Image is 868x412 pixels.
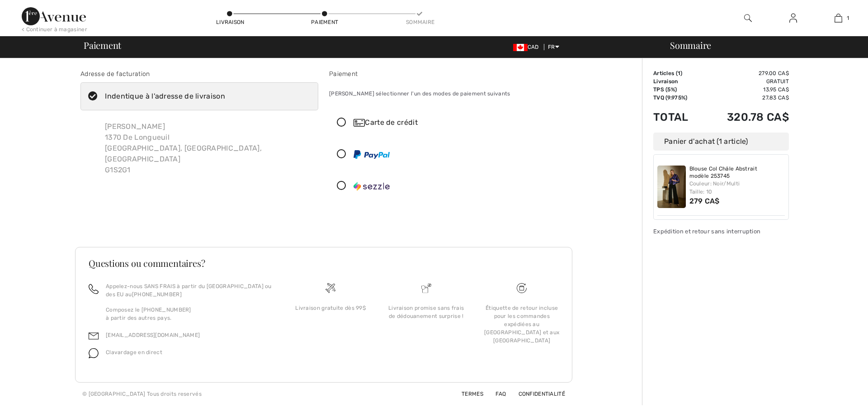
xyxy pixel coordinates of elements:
td: 320.78 CA$ [702,102,789,133]
td: 279.00 CA$ [702,69,789,77]
img: recherche [744,13,752,24]
a: FAQ [485,391,506,397]
img: Canadian Dollar [513,44,528,51]
span: 1 [847,14,849,22]
span: CAD [513,44,542,50]
span: 279 CA$ [689,197,720,205]
a: Blouse Col Châle Abstrait modèle 253745 [689,166,785,180]
img: Livraison gratuite dès 99$ [517,283,527,293]
span: FR [548,44,559,50]
div: [PERSON_NAME] 1370 De Longueuil [GEOGRAPHIC_DATA], [GEOGRAPHIC_DATA], [GEOGRAPHIC_DATA] G1S2G1 [98,114,318,183]
td: Gratuit [702,77,789,85]
img: chat [89,348,99,358]
td: TPS (5%) [653,85,702,94]
div: Panier d'achat (1 article) [653,133,789,151]
div: Livraison [216,18,243,26]
td: Articles ( ) [653,69,702,77]
div: Adresse de facturation [80,69,318,79]
a: Confidentialité [508,391,566,397]
div: Sommaire [406,18,433,26]
td: 13.95 CA$ [702,85,789,94]
p: Appelez-nous SANS FRAIS à partir du [GEOGRAPHIC_DATA] ou des EU au [106,282,272,298]
a: Termes [451,391,483,397]
img: Mon panier [835,13,842,24]
img: Mes infos [789,13,797,24]
img: PayPal [354,150,390,159]
div: Livraison promise sans frais de dédouanement surprise ! [386,304,467,320]
td: Total [653,102,702,133]
td: TVQ (9.975%) [653,94,702,102]
td: Livraison [653,77,702,85]
div: Expédition et retour sans interruption [653,227,789,236]
a: Se connecter [782,13,804,24]
div: Étiquette de retour incluse pour les commandes expédiées au [GEOGRAPHIC_DATA] et aux [GEOGRAPHIC_... [481,304,562,345]
div: Paiement [311,18,338,26]
img: Blouse Col Châle Abstrait modèle 253745 [657,166,686,208]
h3: Questions ou commentaires? [89,259,559,268]
div: Paiement [329,69,567,79]
img: Livraison promise sans frais de dédouanement surprise&nbsp;! [421,283,431,293]
img: email [89,331,99,341]
iframe: Ouvre un widget dans lequel vous pouvez trouver plus d’informations [811,385,859,407]
div: Livraison gratuite dès 99$ [290,304,371,312]
div: Indentique à l'adresse de livraison [105,91,225,102]
img: 1ère Avenue [22,7,86,25]
a: 1 [816,13,860,24]
div: [PERSON_NAME] sélectionner l'un des modes de paiement suivants [329,82,567,105]
span: Clavardage en direct [106,349,162,355]
div: Carte de crédit [354,117,561,128]
img: Carte de crédit [354,119,365,127]
p: Composez le [PHONE_NUMBER] à partir des autres pays. [106,306,272,322]
div: < Continuer à magasiner [22,25,87,33]
div: Sommaire [659,41,863,50]
td: 27.83 CA$ [702,94,789,102]
img: Sezzle [354,182,390,191]
img: call [89,284,99,294]
span: 1 [678,70,680,76]
div: © [GEOGRAPHIC_DATA] Tous droits reservés [82,390,202,398]
span: Paiement [84,41,121,50]
a: [EMAIL_ADDRESS][DOMAIN_NAME] [106,332,200,338]
a: [PHONE_NUMBER] [132,291,182,298]
div: Couleur: Noir/Multi Taille: 10 [689,180,785,196]
img: Livraison gratuite dès 99$ [325,283,335,293]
